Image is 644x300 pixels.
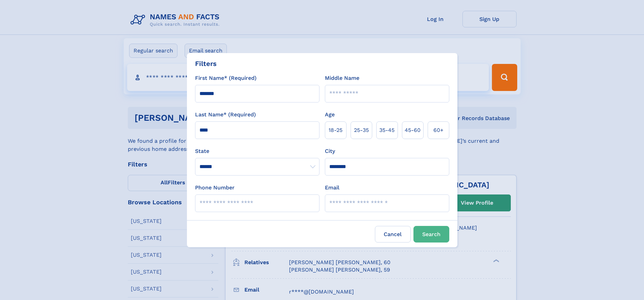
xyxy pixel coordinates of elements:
[195,59,217,69] div: Filters
[413,226,449,243] button: Search
[325,111,335,119] label: Age
[325,184,339,192] label: Email
[195,74,257,82] label: First Name* (Required)
[329,126,342,134] span: 18‑25
[354,126,369,134] span: 25‑35
[433,126,444,134] span: 60+
[195,184,235,192] label: Phone Number
[379,126,395,134] span: 35‑45
[195,111,256,119] label: Last Name* (Required)
[325,147,335,155] label: City
[325,74,359,82] label: Middle Name
[195,147,319,155] label: State
[405,126,421,134] span: 45‑60
[375,226,411,243] label: Cancel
